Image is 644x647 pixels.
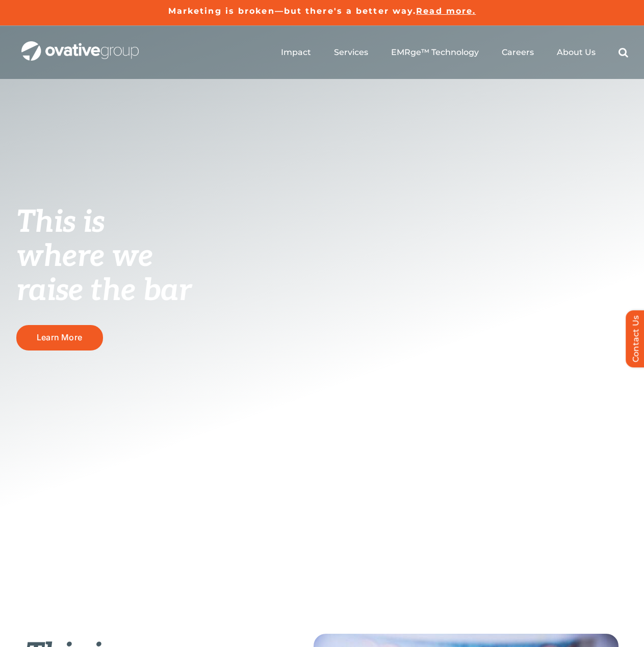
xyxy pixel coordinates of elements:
span: This is [16,204,105,241]
a: Marketing is broken—but there's a better way. [168,6,417,16]
a: Services [334,47,368,58]
a: Search [619,47,628,58]
a: Impact [281,47,311,58]
a: About Us [557,47,596,58]
a: Read more. [416,6,476,16]
a: Careers [502,47,534,58]
a: Learn More [16,325,103,350]
nav: Menu [281,36,628,69]
a: EMRge™ Technology [391,47,479,58]
span: where we raise the bar [16,238,191,309]
span: Learn More [37,333,82,342]
a: OG_Full_horizontal_WHT [21,40,139,50]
